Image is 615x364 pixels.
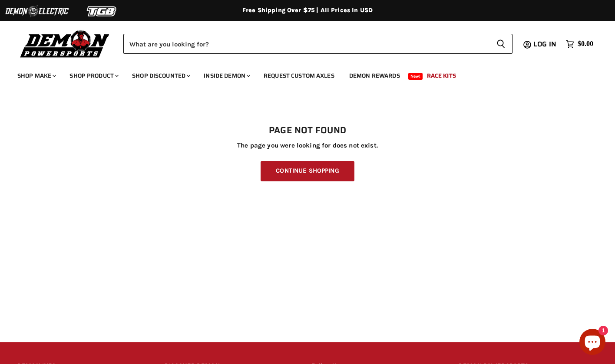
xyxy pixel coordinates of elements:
[533,39,556,49] span: Log in
[69,3,135,20] img: TGB Logo 2
[126,67,195,85] a: Shop Discounted
[343,67,407,85] a: Demon Rewards
[489,34,512,54] button: Search
[17,28,112,59] img: Demon Powersports
[11,67,61,85] a: Shop Make
[11,63,591,85] ul: Main menu
[257,67,341,85] a: Request Custom Axles
[261,161,354,181] a: Continue Shopping
[529,40,562,48] a: Log in
[63,67,124,85] a: Shop Product
[17,125,598,136] h1: Page not found
[562,38,598,50] a: $0.00
[420,67,463,85] a: Race Kits
[408,73,423,80] span: New!
[577,329,608,357] inbox-online-store-chat: Shopify online store chat
[4,3,69,20] img: Demon Electric Logo 2
[197,67,255,85] a: Inside Demon
[123,34,489,54] input: Search
[578,40,593,48] span: $0.00
[123,34,512,54] form: Product
[17,142,598,149] p: The page you were looking for does not exist.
